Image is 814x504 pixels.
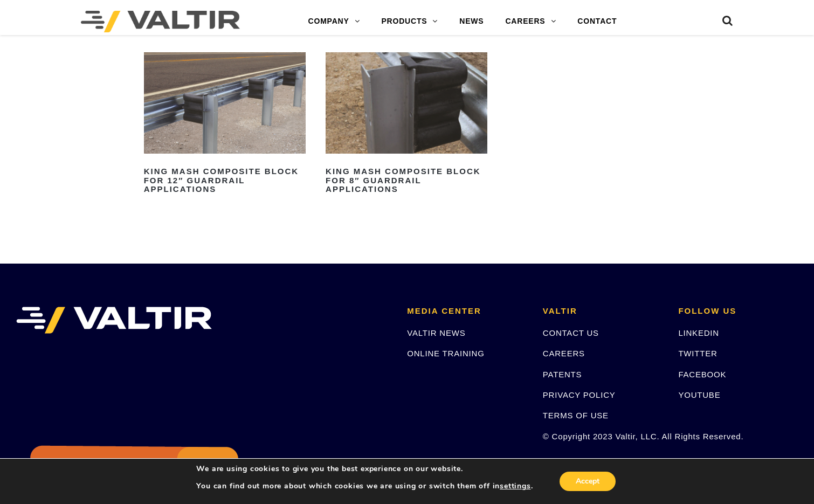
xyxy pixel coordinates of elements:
a: CONTACT [567,11,627,32]
a: LINKEDIN [678,328,719,337]
p: © Copyright 2023 Valtir, LLC. All Rights Reserved. [543,430,663,443]
img: Valtir [81,11,240,32]
a: CAREERS [543,349,585,358]
a: PATENTS [543,370,582,379]
img: VALTIR [16,307,212,334]
a: TWITTER [678,349,717,358]
a: FACEBOOK [678,370,726,379]
a: NEWS [449,11,494,32]
p: You can find out more about which cookies we are using or switch them off in . [196,481,533,491]
button: Accept [560,472,616,491]
h2: VALTIR [543,307,663,316]
a: PRODUCTS [370,11,449,32]
a: VALTIR NEWS [407,328,465,337]
h2: King MASH Composite Block for 8″ Guardrail Applications [326,163,487,198]
p: We are using cookies to give you the best experience on our website. [196,464,533,474]
a: King MASH Composite Block for 8″ Guardrail Applications [326,52,487,198]
h2: MEDIA CENTER [407,307,527,316]
a: CONTACT US [543,328,599,337]
a: King MASH Composite Block for 12″ Guardrail Applications [144,52,306,198]
button: settings [500,481,530,491]
a: YOUTUBE [678,390,720,399]
h2: FOLLOW US [678,307,798,316]
h2: King MASH Composite Block for 12″ Guardrail Applications [144,163,306,198]
a: COMPANY [298,11,371,32]
a: CAREERS [494,11,567,32]
a: ONLINE TRAINING [407,349,484,358]
a: TERMS OF USE [543,411,609,420]
a: PRIVACY POLICY [543,390,616,399]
